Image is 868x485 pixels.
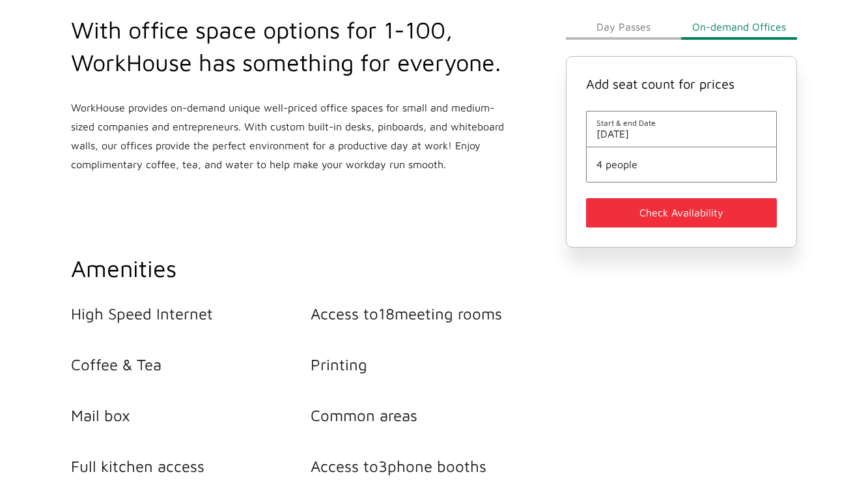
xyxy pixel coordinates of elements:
[596,158,767,170] button: 4 people
[566,14,682,40] button: Day Passes
[586,76,777,91] h4: Add seat count for prices
[311,406,550,424] li: Common areas
[71,14,509,79] h2: With office space options for 1-100, WorkHouse has something for everyone.
[596,128,767,140] span: [DATE]
[71,457,311,475] li: Full kitchen access
[311,304,550,323] li: Access to 18 meeting rooms
[311,457,550,475] li: Access to 3 phone booths
[681,14,797,40] button: On-demand Offices
[71,406,311,424] li: Mail box
[596,118,767,140] button: Start & end Date[DATE]
[596,118,767,128] span: Start & end Date
[71,304,311,323] li: High Speed Internet
[311,355,550,374] li: Printing
[71,252,550,285] h2: Amenities
[586,198,777,228] button: Check Availability
[71,98,509,174] p: WorkHouse provides on-demand unique well-priced office spaces for small and medium-sized companie...
[71,355,311,374] li: Coffee & Tea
